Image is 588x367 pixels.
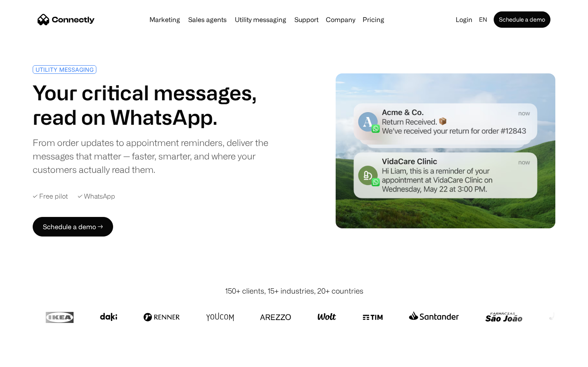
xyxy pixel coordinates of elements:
a: Utility messaging [232,16,290,23]
a: Sales agents [185,16,230,23]
div: 150+ clients, 15+ industries, 20+ countries [225,285,363,296]
a: Marketing [146,16,183,23]
div: ✓ Free pilot [33,192,68,200]
div: ✓ WhatsApp [78,192,115,200]
ul: Language list [16,353,49,364]
div: UTILITY MESSAGING [36,66,94,73]
a: Schedule a demo [494,11,550,28]
a: Schedule a demo → [33,217,113,237]
div: From order updates to appointment reminders, deliver the messages that matter — faster, smarter, ... [33,136,291,176]
div: Company [326,14,355,25]
a: Login [452,14,476,25]
aside: Language selected: English [8,352,49,364]
h1: Your critical messages, read on WhatsApp. [33,80,291,129]
a: Pricing [359,16,388,23]
a: Support [291,16,322,23]
div: en [479,14,487,25]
